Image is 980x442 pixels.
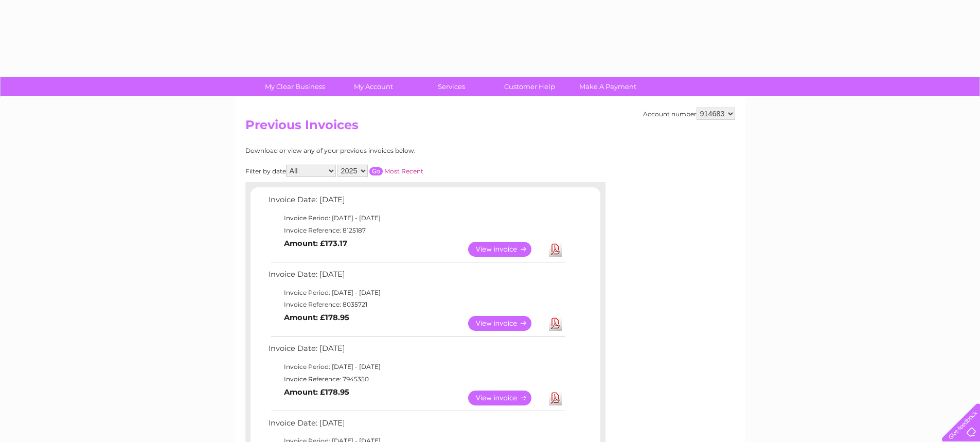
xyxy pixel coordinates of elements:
td: Invoice Period: [DATE] - [DATE] [266,287,567,299]
a: View [468,316,544,331]
td: Invoice Date: [DATE] [266,342,567,361]
div: Filter by date [245,165,515,177]
a: Download [549,391,562,405]
td: Invoice Period: [DATE] - [DATE] [266,361,567,373]
div: Account number [643,108,735,120]
td: Invoice Reference: 8125187 [266,224,567,237]
td: Invoice Reference: 8035721 [266,298,567,311]
div: Download or view any of your previous invoices below. [245,147,515,154]
a: Download [549,316,562,331]
a: Download [549,242,562,257]
a: Customer Help [487,77,572,96]
td: Invoice Period: [DATE] - [DATE] [266,212,567,224]
a: Make A Payment [565,77,650,96]
b: Amount: £178.95 [284,313,349,322]
a: View [468,391,544,405]
a: My Clear Business [253,77,337,96]
td: Invoice Reference: 7945350 [266,373,567,385]
b: Amount: £173.17 [284,239,347,248]
h2: Previous Invoices [245,118,735,137]
a: View [468,242,544,257]
a: Services [409,77,494,96]
a: Most Recent [384,167,423,175]
td: Invoice Date: [DATE] [266,268,567,287]
a: My Account [331,77,416,96]
td: Invoice Date: [DATE] [266,416,567,435]
td: Invoice Date: [DATE] [266,193,567,212]
b: Amount: £178.95 [284,387,349,397]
